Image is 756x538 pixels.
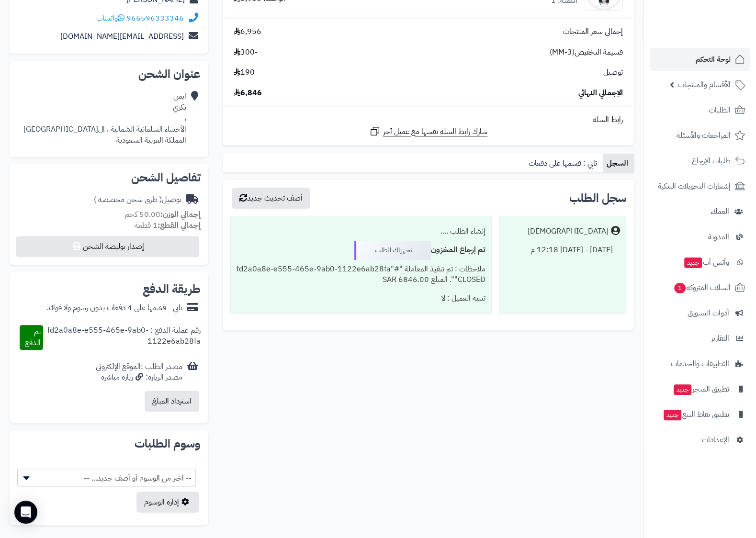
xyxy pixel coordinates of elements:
b: تم إرجاع المخزون [431,244,485,256]
div: [DATE] - [DATE] 12:18 م [506,241,620,259]
a: تابي : قسمها على دفعات [525,154,603,173]
button: استرداد المبلغ [145,391,199,412]
span: الطلبات [709,103,731,117]
span: أدوات التسويق [688,306,729,320]
div: توصيل [94,194,181,205]
a: طلبات الإرجاع [650,149,750,172]
a: المراجعات والأسئلة [650,124,750,147]
span: جديد [684,258,702,268]
span: تطبيق المتجر [673,382,729,396]
div: رقم عملية الدفع : fd2a0a8e-e555-465e-9ab0-1122e6ab28fa [43,325,201,350]
div: مصدر الطلب :الموقع الإلكتروني [96,361,182,383]
span: 6,846 [234,88,262,99]
a: إشعارات التحويلات البنكية [650,175,750,198]
span: -300 [234,47,258,58]
span: إجمالي سعر المنتجات [563,26,623,37]
a: [EMAIL_ADDRESS][DOMAIN_NAME] [60,31,184,42]
a: تطبيق نقاط البيعجديد [650,403,750,426]
div: إنشاء الطلب .... [237,222,485,241]
a: المدونة [650,225,750,248]
a: 966596333346 [126,12,184,24]
a: السجل [603,154,634,173]
span: التطبيقات والخدمات [671,357,729,370]
a: أدوات التسويق [650,302,750,325]
span: إشعارات التحويلات البنكية [658,179,731,193]
span: 1 [674,283,686,293]
a: التقارير [650,327,750,350]
a: تطبيق المتجرجديد [650,378,750,401]
h2: تفاصيل الشحن [17,172,201,183]
span: ( طرق شحن مخصصة ) [94,194,162,205]
span: السلات المتروكة [673,281,731,294]
a: السلات المتروكة1 [650,276,750,299]
span: -- اختر من الوسوم أو أضف جديد... -- [18,469,195,487]
div: [DEMOGRAPHIC_DATA] [528,226,609,237]
span: الأقسام والمنتجات [678,78,731,91]
span: الإعدادات [702,433,729,447]
span: قسيمة التخفيض(MM-3) [550,47,623,58]
span: -- اختر من الوسوم أو أضف جديد... -- [17,469,196,487]
div: ايمن بكري ، الأحساء السلمانية الشمالية ، ال[GEOGRAPHIC_DATA] المملكة العربية السعودية [23,91,186,146]
h2: وسوم الطلبات [17,438,201,449]
span: 190 [234,67,255,78]
span: تطبيق نقاط البيع [663,408,729,421]
a: وآتس آبجديد [650,251,750,274]
button: إصدار بوليصة الشحن [16,236,199,257]
strong: إجمالي الوزن: [160,209,201,220]
h2: طريقة الدفع [143,283,201,295]
span: المدونة [708,230,729,244]
div: رابط السلة [226,114,630,125]
a: الطلبات [650,99,750,122]
span: التقارير [711,332,729,345]
span: المراجعات والأسئلة [677,129,731,142]
a: العملاء [650,200,750,223]
span: جديد [664,410,681,420]
a: إدارة الوسوم [136,492,199,513]
div: تابي - قسّمها على 4 دفعات بدون رسوم ولا فوائد [47,303,182,314]
span: لوحة التحكم [696,53,731,66]
button: أضف تحديث جديد [232,188,310,209]
div: تنبيه العميل : لا [237,289,485,308]
span: جديد [674,384,691,395]
span: شارك رابط السلة نفسها مع عميل آخر [383,126,487,137]
span: طلبات الإرجاع [692,154,731,168]
a: الإعدادات [650,428,750,451]
div: Open Intercom Messenger [14,501,37,524]
a: التطبيقات والخدمات [650,352,750,375]
span: الإجمالي النهائي [578,88,623,99]
a: واتساب [96,12,124,24]
h3: سجل الطلب [569,192,626,204]
a: شارك رابط السلة نفسها مع عميل آخر [369,125,487,137]
a: لوحة التحكم [650,48,750,71]
span: 6,956 [234,26,261,37]
span: العملاء [711,205,729,218]
strong: إجمالي القطع: [158,220,201,231]
small: 50.00 كجم [125,209,201,220]
h2: عنوان الشحن [17,68,201,80]
div: نجهزلك الطلب [354,241,431,260]
div: مصدر الزيارة: زيارة مباشرة [96,372,182,383]
span: وآتس آب [683,256,729,269]
span: تم الدفع [25,326,41,348]
small: 1 قطعة [135,220,201,231]
span: توصيل [603,67,623,78]
div: ملاحظات : تم تنفيذ المعاملة "#fd2a0a8e-e555-465e-9ab0-1122e6ab28fa" "CLOSED". المبلغ 6846.00 SAR [237,260,485,290]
